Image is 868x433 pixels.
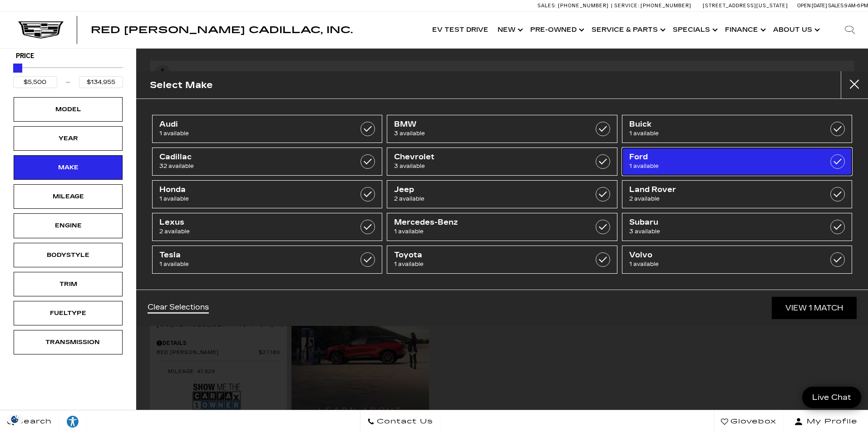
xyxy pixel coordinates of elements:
div: TrimTrim [14,272,123,296]
a: Lexus2 available [152,213,382,241]
input: Maximum [79,76,123,88]
a: Service & Parts [587,12,668,48]
a: EV Test Drive [428,12,493,48]
a: New [493,12,526,48]
span: Ford [629,153,813,162]
span: Contact Us [375,415,433,428]
section: Click to Open Cookie Consent Modal [5,414,25,424]
a: Clear Selections [148,303,209,314]
div: Make [45,162,91,172]
span: BMW [394,120,577,129]
div: Bodystyle [45,250,91,260]
span: 1 available [159,129,343,138]
span: 9 AM-6 PM [844,3,868,9]
div: YearYear [14,126,123,151]
div: TransmissionTransmission [14,330,123,354]
input: Minimum [13,76,57,88]
div: EngineEngine [14,213,123,238]
span: Service: [614,3,639,9]
button: close [841,71,868,98]
span: 1 available [629,129,813,138]
a: Mercedes-Benz1 available [387,213,617,241]
div: Year [45,133,91,143]
img: Cadillac Dark Logo with Cadillac White Text [18,21,64,39]
span: Honda [159,185,343,194]
a: Pre-Owned [526,12,587,48]
div: MakeMake [14,155,123,180]
span: Jeep [394,185,577,194]
span: [PHONE_NUMBER] [558,3,609,9]
span: 1 available [394,260,577,269]
div: Transmission [45,337,91,347]
span: Sales: [538,3,557,9]
span: Sales: [828,3,844,9]
div: BodystyleBodystyle [14,243,123,267]
span: 3 available [629,227,813,236]
span: 1 available [629,162,813,171]
span: Glovebox [728,415,776,428]
a: Contact Us [360,410,440,433]
span: My Profile [803,415,858,428]
span: Subaru [629,218,813,227]
span: Open [DATE] [797,3,827,9]
a: View 1 Match [772,297,857,319]
a: Sales: [PHONE_NUMBER] [538,3,611,8]
span: 1 available [159,260,343,269]
a: Volvo1 available [622,246,852,274]
span: 2 available [394,194,577,203]
span: 32 available [159,162,343,171]
img: Opt-Out Icon [5,414,25,424]
span: Audi [159,120,343,129]
a: [STREET_ADDRESS][US_STATE] [703,3,788,9]
a: Finance [720,12,769,48]
a: Ford1 available [622,148,852,176]
a: Honda1 available [152,180,382,208]
h2: Select Make [150,78,213,93]
h5: Price [16,52,120,60]
span: Red [PERSON_NAME] Cadillac, Inc. [91,25,353,35]
a: Explore your accessibility options [59,410,87,433]
a: Subaru3 available [622,213,852,241]
span: 3 available [394,162,577,171]
span: Volvo [629,251,813,260]
span: Live Chat [808,392,856,403]
span: 3 available [394,129,577,138]
div: Search [832,12,868,48]
span: 2 available [629,194,813,203]
span: [PHONE_NUMBER] [641,3,691,9]
span: 1 available [394,227,577,236]
div: ModelModel [14,97,123,122]
a: Tesla1 available [152,246,382,274]
div: Explore your accessibility options [59,415,86,428]
a: Chevrolet3 available [387,148,617,176]
div: Maximum Price [13,64,22,73]
div: FueltypeFueltype [14,301,123,325]
a: About Us [769,12,823,48]
span: 1 available [629,260,813,269]
div: Model [45,104,91,114]
a: BMW3 available [387,115,617,143]
span: Land Rover [629,185,813,194]
span: Cadillac [159,153,343,162]
span: Mercedes-Benz [394,218,577,227]
div: Mileage [45,192,91,202]
span: 2 available [159,227,343,236]
span: Chevrolet [394,153,577,162]
button: Open user profile menu [784,410,868,433]
div: Engine [45,221,91,231]
div: Trim [45,279,91,289]
div: MileageMileage [14,184,123,209]
span: Toyota [394,251,577,260]
a: Specials [668,12,720,48]
span: Lexus [159,218,343,227]
a: Jeep2 available [387,180,617,208]
a: Land Rover2 available [622,180,852,208]
a: Glovebox [714,410,784,433]
span: Search [14,415,52,428]
span: 1 available [159,194,343,203]
a: Audi1 available [152,115,382,143]
a: Live Chat [802,387,861,408]
a: Service: [PHONE_NUMBER] [611,3,694,8]
a: Red [PERSON_NAME] Cadillac, Inc. [91,25,353,34]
